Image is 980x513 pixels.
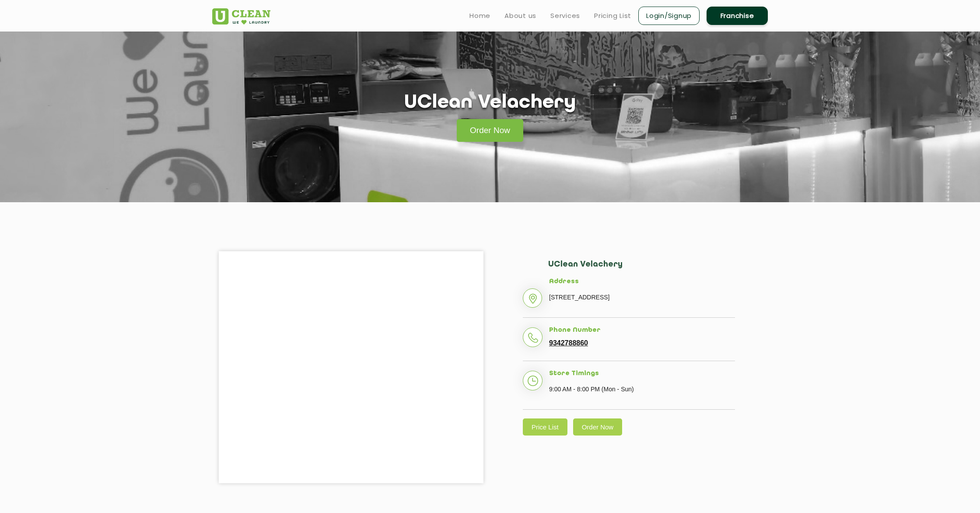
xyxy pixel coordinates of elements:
h5: Phone Number [549,327,735,334]
p: [STREET_ADDRESS] [549,291,735,304]
a: Login/Signup [638,7,700,25]
a: 9342788860 [549,339,588,347]
h5: Store Timings [549,370,735,378]
h2: UClean Velachery [548,260,735,278]
a: Pricing List [594,11,631,21]
a: Order Now [457,119,523,142]
a: Home [469,11,490,21]
a: Franchise [707,7,768,25]
h5: Address [549,278,735,286]
p: 9:00 AM - 8:00 PM (Mon - Sun) [549,383,735,396]
a: About us [504,11,536,21]
a: Order Now [573,418,623,436]
a: Services [550,11,580,21]
h1: UClean Velachery [404,92,576,114]
a: Price List [523,418,567,436]
img: UClean Laundry and Dry Cleaning [212,8,270,25]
